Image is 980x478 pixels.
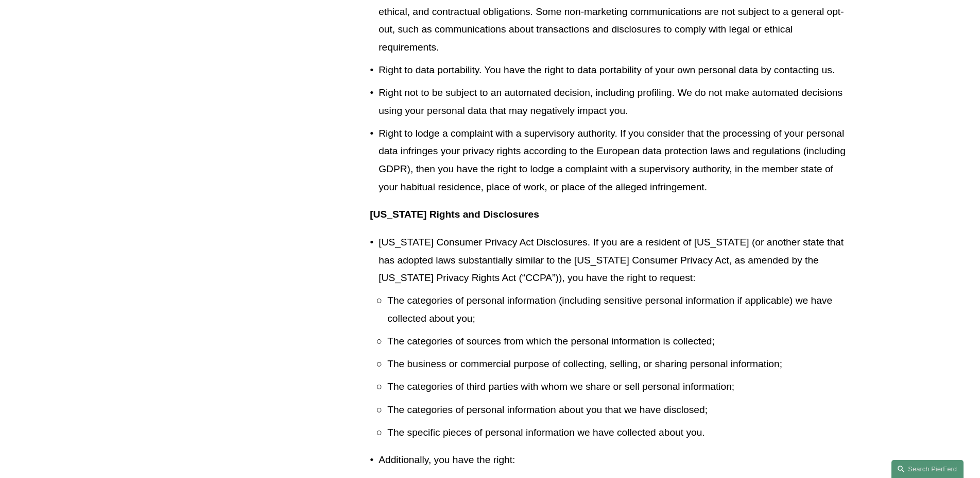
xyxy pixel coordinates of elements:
[387,401,850,419] p: The categories of personal information about you that we have disclosed;
[379,451,850,469] p: Additionally, you have the right:
[387,378,850,396] p: The categories of third parties with whom we share or sell personal information;
[379,84,850,120] p: Right not to be subject to an automated decision, including profiling. We do not make automated d...
[379,234,850,287] p: [US_STATE] Consumer Privacy Act Disclosures. If you are a resident of [US_STATE] (or another stat...
[891,460,964,478] a: Search this site
[387,333,850,351] p: The categories of sources from which the personal information is collected;
[379,61,850,79] p: Right to data portability. You have the right to data portability of your own personal data by co...
[387,355,850,373] p: The business or commercial purpose of collecting, selling, or sharing personal information;
[387,292,850,327] p: The categories of personal information (including sensitive personal information if applicable) w...
[387,424,850,442] p: The specific pieces of personal information we have collected about you.
[379,125,850,196] p: Right to lodge a complaint with a supervisory authority. If you consider that the processing of y...
[370,209,539,220] strong: [US_STATE] Rights and Disclosures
